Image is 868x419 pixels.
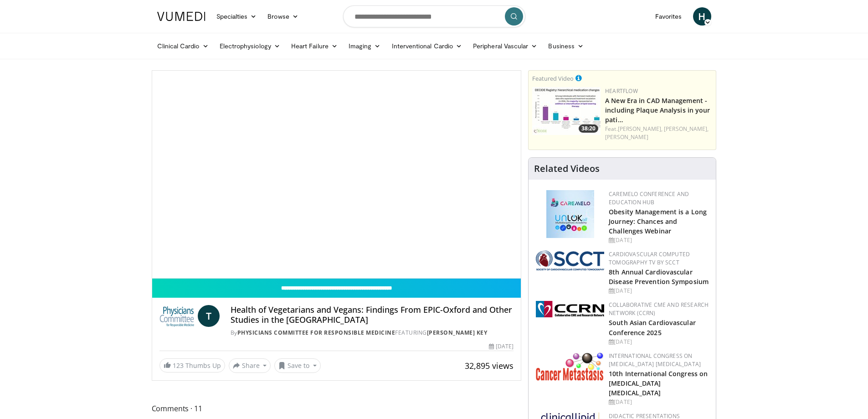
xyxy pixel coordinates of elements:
input: Search topics, interventions [343,5,525,27]
img: a04ee3ba-8487-4636-b0fb-5e8d268f3737.png.150x105_q85_autocrop_double_scale_upscale_version-0.2.png [536,301,604,317]
span: Comments 11 [152,403,522,414]
a: Specialties [211,7,262,26]
div: By FEATURING [231,329,514,337]
div: [DATE] [609,398,709,406]
button: Share [229,358,271,373]
span: 38:20 [579,124,598,133]
a: [PERSON_NAME] [605,133,648,141]
img: VuMedi Logo [157,12,205,21]
a: Obesity Management is a Long Journey: Chances and Challenges Webinar [609,207,707,235]
img: Physicians Committee for Responsible Medicine [159,305,194,327]
a: Imaging [343,37,386,55]
video-js: Video Player [152,71,521,279]
a: T [198,305,220,327]
div: [DATE] [609,287,709,295]
a: Heartflow [605,87,638,95]
a: [PERSON_NAME], [664,125,709,133]
div: [DATE] [609,236,709,244]
a: International Congress on [MEDICAL_DATA] [MEDICAL_DATA] [609,352,701,368]
a: 10th International Congress on [MEDICAL_DATA] [MEDICAL_DATA] [609,369,708,397]
span: 32,895 views [465,360,514,371]
a: Heart Failure [286,37,343,55]
div: [DATE] [609,338,709,346]
a: Physicians Committee for Responsible Medicine [237,329,395,336]
img: 738d0e2d-290f-4d89-8861-908fb8b721dc.150x105_q85_crop-smart_upscale.jpg [532,87,601,135]
a: 38:20 [532,87,601,135]
a: Electrophysiology [214,37,286,55]
img: 51a70120-4f25-49cc-93a4-67582377e75f.png.150x105_q85_autocrop_double_scale_upscale_version-0.2.png [536,250,604,270]
button: Save to [274,358,321,373]
a: 123 Thumbs Up [159,358,225,372]
a: Favorites [650,7,688,26]
img: 45df64a9-a6de-482c-8a90-ada250f7980c.png.150x105_q85_autocrop_double_scale_upscale_version-0.2.jpg [546,190,594,238]
div: Feat. [605,125,712,141]
a: Business [543,37,589,55]
h4: Related Videos [534,163,600,174]
a: A New Era in CAD Management - including Plaque Analysis in your pati… [605,96,710,124]
small: Featured Video [532,74,574,83]
a: [PERSON_NAME] Key [427,329,488,336]
a: Clinical Cardio [152,37,214,55]
a: H [693,7,711,26]
div: [DATE] [489,342,514,351]
a: Interventional Cardio [386,37,468,55]
a: Cardiovascular Computed Tomography TV by SCCT [609,250,690,266]
a: 8th Annual Cardiovascular Disease Prevention Symposium [609,268,709,286]
span: 123 [173,361,184,370]
a: Collaborative CME and Research Network (CCRN) [609,301,709,317]
a: South Asian Cardiovascular Conference 2025 [609,318,696,336]
a: CaReMeLO Conference and Education Hub [609,190,689,206]
img: 6ff8bc22-9509-4454-a4f8-ac79dd3b8976.png.150x105_q85_autocrop_double_scale_upscale_version-0.2.png [536,352,604,381]
a: Browse [262,7,304,26]
h4: Health of Vegetarians and Vegans: Findings From EPIC-Oxford and Other Studies in the [GEOGRAPHIC_... [231,305,514,325]
a: Peripheral Vascular [467,37,543,55]
a: [PERSON_NAME], [618,125,663,133]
